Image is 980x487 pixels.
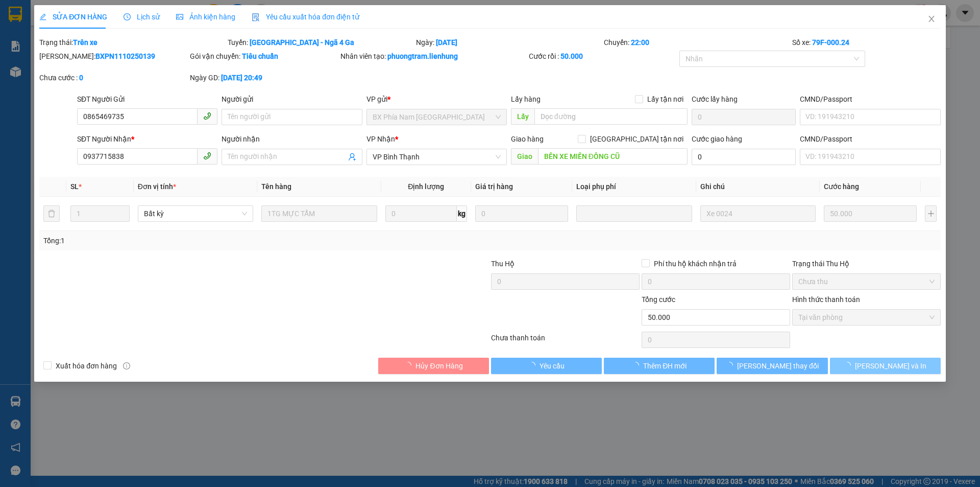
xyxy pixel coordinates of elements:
span: Thu Hộ [491,260,514,268]
button: [PERSON_NAME] thay đổi [717,358,827,374]
span: Chưa thu [798,274,935,289]
div: Chưa thanh toán [490,332,641,350]
span: Yêu cầu [540,360,565,372]
span: BX Phía Nam Nha Trang [373,109,501,125]
button: Hủy Đơn Hàng [378,358,489,374]
input: VD: Bàn, Ghế [261,205,377,222]
div: VP gửi [366,94,507,105]
b: [DATE] [436,38,457,47]
div: Trạng thái: [38,37,227,48]
span: [PERSON_NAME] thay đổi [737,360,819,372]
input: Cước giao hàng [692,149,796,165]
span: phone [203,112,211,120]
span: [GEOGRAPHIC_DATA] tận nơi [586,133,688,145]
span: kg [457,205,467,222]
input: Ghi Chú [700,205,816,222]
span: Tổng cước [642,295,675,304]
div: Chuyến: [603,37,791,48]
span: close [927,15,936,23]
div: Trạng thái Thu Hộ [792,258,941,269]
b: Tiêu chuẩn [242,52,278,60]
span: SL [70,182,79,191]
span: Giao hàng [511,135,544,143]
div: Chưa cước : [39,72,188,83]
span: Phí thu hộ khách nhận trả [650,258,741,269]
b: BXPN1110250139 [95,52,155,60]
input: 0 [824,205,917,222]
span: Đơn vị tính [138,182,176,191]
span: [PERSON_NAME] và In [855,360,926,372]
label: Hình thức thanh toán [792,295,860,304]
span: Yêu cầu xuất hóa đơn điện tử [252,13,359,21]
div: Ngày GD: [190,72,338,83]
span: info-circle [123,362,130,369]
img: icon [252,13,260,21]
span: loading [726,362,737,369]
span: VP Bình Thạnh [373,149,501,165]
b: [DATE] 20:49 [221,74,262,82]
span: Định lượng [408,182,444,191]
span: loading [632,362,643,369]
span: Lấy tận nơi [643,94,688,105]
div: Người gửi [222,94,362,105]
input: Cước lấy hàng [692,109,796,125]
button: Close [917,5,946,34]
span: Lấy [511,108,534,125]
div: CMND/Passport [800,94,940,105]
b: 79F-000.24 [812,38,849,47]
div: SĐT Người Nhận [77,133,217,145]
div: Gói vận chuyển: [190,51,338,62]
div: Tuyến: [227,37,415,48]
button: [PERSON_NAME] và In [830,358,941,374]
button: Thêm ĐH mới [604,358,715,374]
span: VP Nhận [366,135,395,143]
b: 22:00 [631,38,649,47]
div: Người nhận [222,133,362,145]
th: Loại phụ phí [572,177,696,197]
span: Xuất hóa đơn hàng [52,360,121,372]
b: phuongtram.lienhung [387,52,458,60]
label: Cước giao hàng [692,135,742,143]
button: plus [925,205,936,222]
div: Ngày: [415,37,603,48]
div: Nhân viên tạo: [340,51,527,62]
div: [PERSON_NAME]: [39,51,188,62]
th: Ghi chú [696,177,820,197]
span: loading [528,362,540,369]
span: Giao [511,148,538,165]
div: SĐT Người Gửi [77,94,217,105]
span: Tên hàng [261,182,291,191]
b: 50.000 [560,52,583,60]
span: Lấy hàng [511,95,541,103]
span: edit [39,13,46,20]
b: Trên xe [73,38,97,47]
div: Tổng: 1 [43,235,378,246]
span: loading [844,362,855,369]
span: loading [404,362,415,369]
div: CMND/Passport [800,133,940,145]
b: 0 [79,74,83,82]
span: Bất kỳ [144,206,247,221]
span: phone [203,152,211,160]
span: Lịch sử [124,13,160,21]
label: Cước lấy hàng [692,95,738,103]
input: 0 [475,205,568,222]
button: Yêu cầu [491,358,602,374]
b: [GEOGRAPHIC_DATA] - Ngã 4 Ga [250,38,354,47]
span: user-add [348,153,356,161]
span: picture [176,13,183,20]
span: Tại văn phòng [798,310,935,325]
input: Dọc đường [538,148,688,165]
div: Cước rồi : [529,51,677,62]
span: Cước hàng [824,182,859,191]
span: Thêm ĐH mới [643,360,687,372]
button: delete [43,205,60,222]
span: Hủy Đơn Hàng [415,360,462,372]
input: Dọc đường [534,108,688,125]
span: SỬA ĐƠN HÀNG [39,13,107,21]
span: Ảnh kiện hàng [176,13,235,21]
span: Giá trị hàng [475,182,513,191]
div: Số xe: [791,37,942,48]
span: clock-circle [124,13,131,20]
